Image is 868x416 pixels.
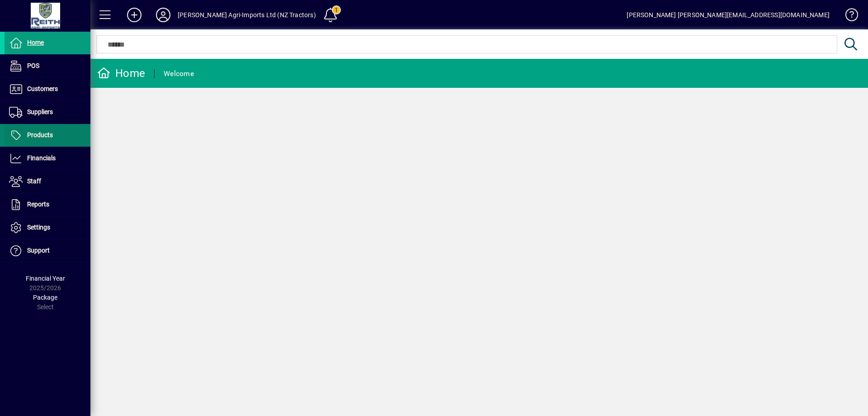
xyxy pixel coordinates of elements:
[5,101,90,124] a: Suppliers
[5,55,90,77] a: POS
[27,85,58,92] span: Customers
[5,239,90,262] a: Support
[5,147,90,170] a: Financials
[5,124,90,147] a: Products
[5,216,90,239] a: Settings
[27,247,50,254] span: Support
[27,39,44,46] span: Home
[149,7,178,23] button: Profile
[164,67,194,81] div: Welcome
[27,201,49,208] span: Reports
[627,8,830,22] div: [PERSON_NAME] [PERSON_NAME][EMAIL_ADDRESS][DOMAIN_NAME]
[26,275,65,282] span: Financial Year
[5,170,90,193] a: Staff
[97,66,145,81] div: Home
[120,7,149,23] button: Add
[27,177,41,185] span: Staff
[27,154,56,162] span: Financials
[5,78,90,100] a: Customers
[27,224,50,231] span: Settings
[27,108,53,115] span: Suppliers
[33,294,57,301] span: Package
[27,62,39,69] span: POS
[27,131,53,139] span: Products
[5,193,90,216] a: Reports
[839,2,857,31] a: Knowledge Base
[178,8,316,22] div: [PERSON_NAME] Agri-Imports Ltd (NZ Tractors)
